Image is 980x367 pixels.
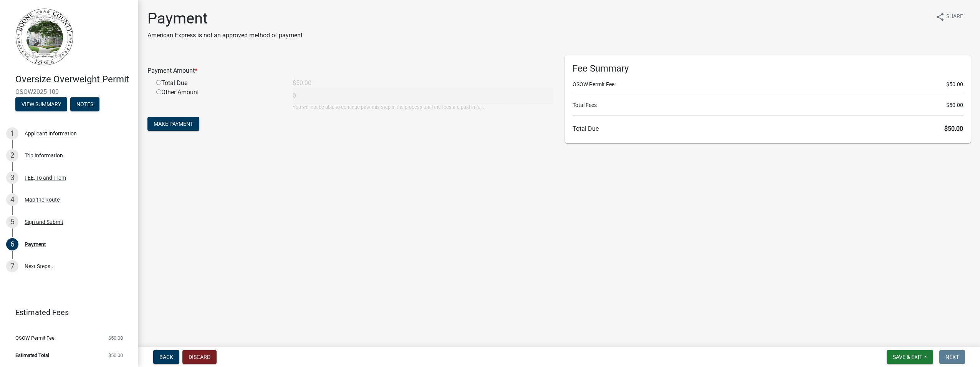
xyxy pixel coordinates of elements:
[108,335,123,340] span: $50.00
[946,80,963,88] span: $50.00
[893,354,922,360] span: Save & Exit
[573,125,963,132] h6: Total Due
[15,97,67,111] button: View Summary
[6,127,18,140] div: 1
[573,101,963,109] li: Total Fees
[929,9,969,24] button: shareShare
[15,102,67,108] wm-modal-confirm: Summary
[70,102,99,108] wm-modal-confirm: Notes
[15,88,123,95] span: OSOW2025-100
[939,350,965,364] button: Next
[25,131,77,136] div: Applicant Information
[25,153,63,158] div: Trip Information
[142,66,559,75] div: Payment Amount
[154,121,193,127] span: Make Payment
[6,216,18,228] div: 5
[6,172,18,184] div: 3
[15,74,132,85] h4: Oversize Overweight Permit
[887,350,933,364] button: Save & Exit
[6,260,18,272] div: 7
[25,242,46,247] div: Payment
[944,125,963,132] span: $50.00
[153,350,179,364] button: Back
[25,219,63,225] div: Sign and Submit
[147,31,303,40] p: American Express is not an approved method of payment
[151,78,287,88] div: Total Due
[15,353,49,358] span: Estimated Total
[108,353,123,358] span: $50.00
[182,350,217,364] button: Discard
[6,149,18,162] div: 2
[573,63,963,74] h6: Fee Summary
[15,8,74,66] img: Boone County, Iowa
[935,12,945,22] i: share
[946,12,963,22] span: Share
[15,335,56,340] span: OSOW Permit Fee:
[70,97,99,111] button: Notes
[6,194,18,206] div: 4
[147,117,199,131] button: Make Payment
[946,101,963,109] span: $50.00
[159,354,173,360] span: Back
[25,175,66,180] div: FEE, To and From
[151,88,287,111] div: Other Amount
[945,354,959,360] span: Next
[147,9,303,28] h1: Payment
[6,238,18,250] div: 6
[573,80,963,88] li: OSOW Permit Fee:
[6,305,126,320] a: Estimated Fees
[25,197,60,202] div: Map the Route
